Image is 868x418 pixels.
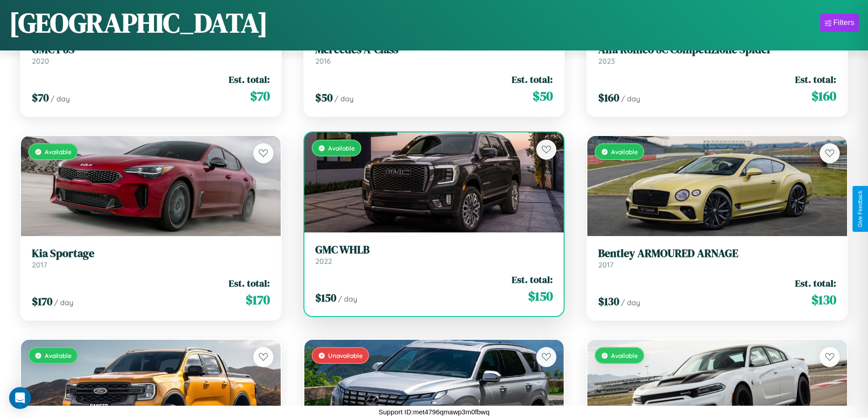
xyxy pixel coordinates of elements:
span: 2017 [598,260,613,269]
span: $ 170 [32,294,52,309]
span: / day [621,94,640,103]
span: $ 150 [528,287,553,305]
div: Give Feedback [857,191,863,227]
div: Filters [833,18,854,27]
h3: GMC WHLB [315,243,553,257]
span: / day [338,294,357,303]
span: Available [611,352,638,359]
a: Bentley ARMOURED ARNAGE2017 [598,247,836,269]
span: / day [334,94,354,103]
h3: Alfa Romeo 8C Competizione Spider [598,43,836,56]
span: $ 160 [598,90,619,105]
p: Support ID: met4796qmawp3m0fbwq [379,406,489,418]
span: / day [51,94,70,103]
span: Est. total: [229,277,270,290]
span: Available [45,352,72,359]
span: Est. total: [795,277,836,290]
span: $ 70 [250,87,270,105]
a: Alfa Romeo 8C Competizione Spider2023 [598,43,836,65]
span: Unavailable [328,352,363,359]
span: Available [611,148,638,156]
span: Available [328,144,355,152]
span: 2016 [315,56,331,65]
span: / day [621,298,640,307]
span: $ 70 [32,90,49,105]
span: Est. total: [229,73,270,86]
span: $ 170 [246,291,270,309]
span: $ 50 [533,87,553,105]
span: Est. total: [512,273,553,286]
span: 2017 [32,260,47,269]
div: Open Intercom Messenger [9,387,31,409]
span: Est. total: [512,73,553,86]
span: $ 50 [315,90,333,105]
span: 2022 [315,257,332,266]
a: GMC P6S2020 [32,43,270,65]
a: Kia Sportage2017 [32,247,270,269]
span: $ 160 [812,87,836,105]
span: / day [54,298,73,307]
span: $ 130 [812,291,836,309]
span: $ 130 [598,294,619,309]
a: GMC WHLB2022 [315,243,553,266]
span: 2020 [32,56,49,65]
span: 2023 [598,56,615,65]
span: $ 150 [315,290,336,305]
h3: Bentley ARMOURED ARNAGE [598,247,836,260]
h1: [GEOGRAPHIC_DATA] [9,4,268,41]
a: Mercedes A-Class2016 [315,43,553,65]
span: Available [45,148,72,156]
h3: Kia Sportage [32,247,270,260]
span: Est. total: [795,73,836,86]
button: Filters [820,14,859,32]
